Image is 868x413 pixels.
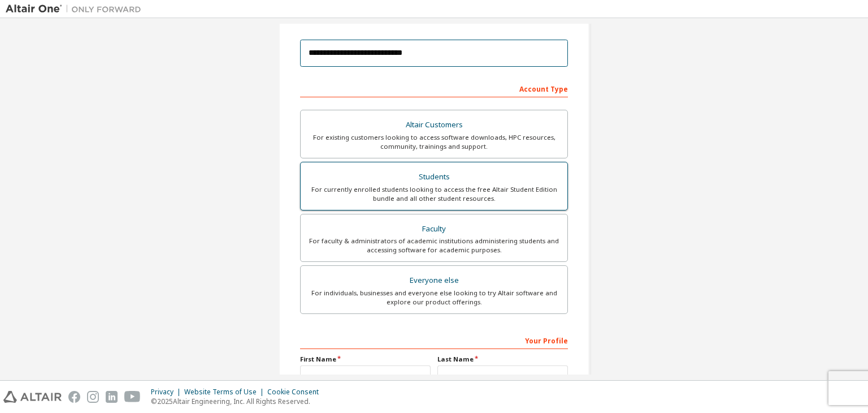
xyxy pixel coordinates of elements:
img: linkedin.svg [106,391,118,403]
div: Your Profile [300,331,568,349]
img: altair_logo.svg [3,391,62,403]
div: For individuals, businesses and everyone else looking to try Altair software and explore our prod... [307,289,561,307]
div: Everyone else [307,273,561,289]
label: First Name [300,355,431,364]
div: Privacy [151,388,184,397]
img: facebook.svg [68,391,80,403]
div: Faculty [307,221,561,237]
div: Website Terms of Use [184,388,267,397]
img: instagram.svg [87,391,99,403]
img: youtube.svg [124,391,141,403]
div: For existing customers looking to access software downloads, HPC resources, community, trainings ... [307,133,561,151]
div: Account Type [300,79,568,97]
div: For currently enrolled students looking to access the free Altair Student Edition bundle and all ... [307,185,561,203]
img: Altair One [6,3,147,15]
div: Cookie Consent [267,388,325,397]
div: Students [307,169,561,185]
div: For faculty & administrators of academic institutions administering students and accessing softwa... [307,236,561,255]
p: © 2025 Altair Engineering, Inc. All Rights Reserved. [151,397,325,406]
label: Last Name [437,355,568,364]
div: Altair Customers [307,117,561,133]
